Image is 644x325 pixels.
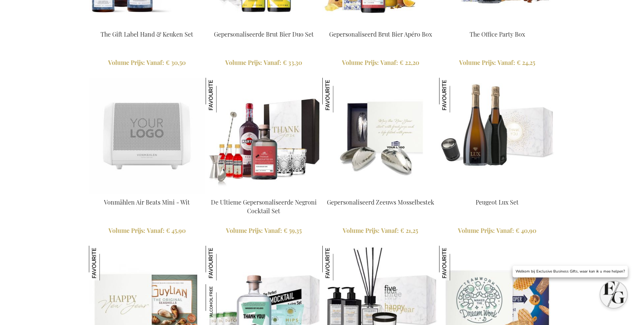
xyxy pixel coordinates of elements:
img: De Ultieme Gepersonaliseerde Negroni Cocktail Set [206,78,322,194]
a: EB-PKT-PEUG-CHAM-LUX Peugeot Lux Set [439,189,555,196]
a: Personalised Champagne Beer Apero Box [322,21,438,28]
span: € 24,25 [517,59,535,66]
span: € 33,30 [283,59,302,66]
span: Volume Prijs: [108,59,145,66]
a: Gepersonaliseerd Brut Bier Apéro Box [329,30,432,38]
a: Personalised Zeeland Mussel Cutlery Gepersonaliseerd Zeeuws Mosselbestek [322,189,438,196]
span: € 59,35 [284,226,302,234]
a: Gepersonaliseerd Zeeuws Mosselbestek [327,198,434,206]
span: € 40,90 [516,226,536,234]
a: The Gift Label Hand & Kitchen Set [89,21,205,28]
a: The Ultimate Personalized Negroni Cocktail Set De Ultieme Gepersonaliseerde Negroni Cocktail Set [206,189,322,196]
a: Personalised Champagne Beer [206,21,322,28]
a: Volume Prijs: Vanaf € 21,25 [322,226,438,235]
span: € 45,90 [166,226,186,234]
img: Peugeot Lux Set [439,78,474,112]
a: Volume Prijs: Vanaf € 59,35 [206,226,322,235]
a: Volume Prijs: Vanaf € 22,20 [322,59,438,67]
img: Gepersonaliseerd Zeeuws Mosselbestek [322,78,357,112]
img: Gepersonaliseerde Alcoholvrije Gin & Tonic Apéro Box [206,284,240,319]
img: Guylian 'The Original Seashells' Pralines [89,246,124,280]
span: Vanaf [264,59,281,66]
span: € 22,20 [400,59,419,66]
span: Vanaf [264,226,282,234]
a: Volume Prijs: Vanaf € 30,50 [89,59,205,67]
img: Gepersonaliseerde Alcoholvrije Gin & Tonic Apéro Box [206,246,240,280]
a: The Office Party Box [470,30,525,38]
a: Vonmahlen Air Beats Mini [89,189,205,196]
a: The Office Party Box [439,21,555,28]
span: Vanaf [381,226,399,234]
span: Volume Prijs: [226,226,263,234]
span: € 21,25 [400,226,418,234]
img: Vonmahlen Air Beats Mini [89,78,205,194]
span: Vanaf [496,226,514,234]
a: Volume Prijs: Vanaf € 33,30 [206,59,322,67]
span: Vanaf [147,226,165,234]
span: Vanaf [497,59,515,66]
img: De Ultieme Gepersonaliseerde Negroni Cocktail Set [206,78,240,112]
span: Volume Prijs: [225,59,262,66]
a: Peugeot Lux Set [476,198,519,206]
a: Volume Prijs: Vanaf € 40,90 [439,226,555,235]
span: Vanaf [147,59,164,66]
span: Volume Prijs: [108,226,145,234]
span: Volume Prijs: [458,226,495,234]
span: € 30,50 [166,59,186,66]
span: Volume Prijs: [343,226,380,234]
a: Volume Prijs: Vanaf € 24,25 [439,59,555,67]
a: The Gift Label Hand & Keuken Set [101,30,193,38]
span: Volume Prijs: [459,59,496,66]
img: Personalised Zeeland Mussel Cutlery [322,78,438,194]
span: Vanaf [380,59,398,66]
img: EB-PKT-PEUG-CHAM-LUX [439,78,555,194]
a: Gepersonaliseerde Brut Bier Duo Set [214,30,314,38]
a: Vonmählen Air Beats Mini - Wit [104,198,190,206]
img: Jules Destrooper Jules' Finest Geschenkbox [439,246,474,280]
a: De Ultieme Gepersonaliseerde Negroni Cocktail Set [211,198,317,215]
a: Volume Prijs: Vanaf € 45,90 [89,226,205,235]
img: Atelier Rebul XL Home Fragrance Box [322,246,357,280]
span: Volume Prijs: [342,59,379,66]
